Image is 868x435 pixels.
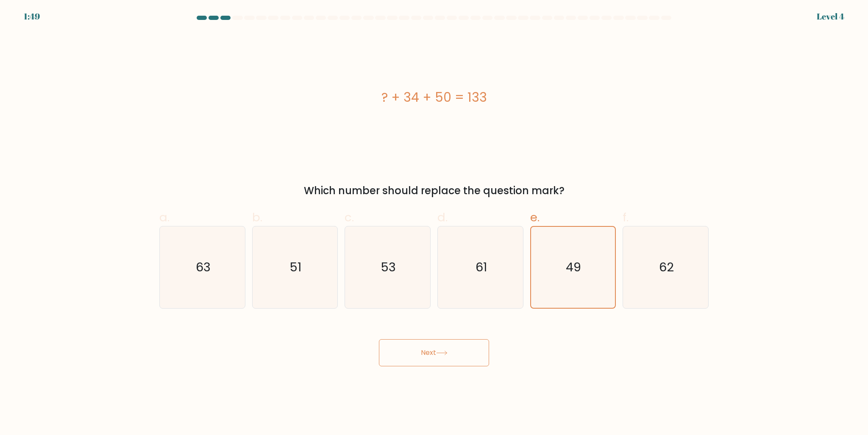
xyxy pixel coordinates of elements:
[659,259,674,276] text: 62
[290,259,302,276] text: 51
[159,209,170,226] span: a.
[345,209,354,226] span: c.
[476,259,487,276] text: 61
[164,183,704,198] div: Which number should replace the question mark?
[24,10,40,23] div: 1:49
[437,209,448,226] span: d.
[379,339,489,366] button: Next
[159,88,709,107] div: ? + 34 + 50 = 133
[530,209,540,226] span: e.
[381,259,396,276] text: 53
[566,259,581,276] text: 49
[196,259,211,276] text: 63
[817,10,844,23] div: Level 4
[252,209,262,226] span: b.
[623,209,629,226] span: f.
